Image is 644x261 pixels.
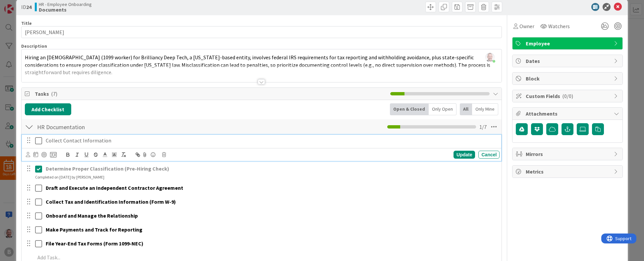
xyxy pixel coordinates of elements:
strong: Make Payments and Track for Reporting [46,226,142,233]
b: 24 [26,4,31,10]
b: Documents [39,7,92,12]
span: Block [526,75,611,82]
button: Add Checklist [25,103,71,115]
div: Only Open [429,103,456,115]
span: Metrics [526,168,611,176]
div: Only Mine [472,103,498,115]
span: Mirrors [526,150,611,158]
span: Tasks [35,90,387,98]
span: Attachments [526,110,611,118]
span: Custom Fields [526,92,611,100]
span: ID [21,3,31,11]
span: ( 7 ) [51,90,57,97]
span: HR - Employee Onboarding [39,2,92,7]
input: type card name here... [21,26,502,38]
p: Collect Contact Information [46,137,497,144]
span: Support [14,1,30,9]
div: Completed on [DATE] by [PERSON_NAME] [35,174,104,180]
div: Update [454,151,475,159]
span: Owner [519,22,534,30]
strong: Determine Proper Classification (Pre-Hiring Check) [46,165,169,172]
label: Title [21,20,32,26]
strong: Onboard and Manage the Relationship [46,212,138,219]
span: Hiring an [DEMOGRAPHIC_DATA] (1099 worker) for Brilliancy Deep Tech, a [US_STATE]-based entity, i... [25,54,491,76]
strong: Draft and Execute an Independent Contractor Agreement [46,184,183,191]
strong: Collect Tax and Identification Information (Form W-9) [46,198,176,205]
span: Description [21,43,47,49]
span: ( 0/0 ) [562,93,573,99]
img: ACg8ocImB914xfeNN6JI4S7pXSA2zSt1ENFV5pr9hDb5cc4wcxt9TJQ=s96-c [485,53,495,62]
span: 1 / 7 [479,123,487,131]
span: Employee [526,39,611,47]
div: Cancel [478,151,500,159]
input: Add Checklist... [35,121,184,133]
span: Watchers [548,22,570,30]
strong: File Year-End Tax Forms (Form 1099-NEC) [46,240,143,247]
div: All [460,103,472,115]
span: Dates [526,57,611,65]
div: Open & Closed [390,103,429,115]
